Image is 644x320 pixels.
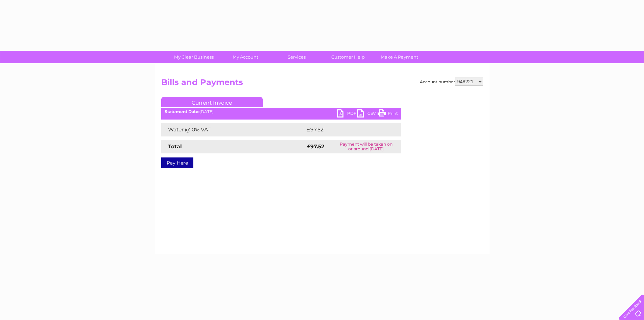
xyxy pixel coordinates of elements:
[161,157,193,168] a: Pay Here
[161,123,305,136] td: Water @ 0% VAT
[161,78,483,90] h2: Bills and Payments
[161,97,263,107] a: Current Invoice
[217,51,273,63] a: My Account
[166,51,222,63] a: My Clear Business
[307,143,324,150] strong: £97.52
[372,51,427,63] a: Make A Payment
[269,51,325,63] a: Services
[320,51,376,63] a: Customer Help
[305,123,387,136] td: £97.52
[168,143,182,150] strong: Total
[420,78,483,86] div: Account number
[161,109,401,114] div: [DATE]
[165,109,199,114] b: Statement Date:
[378,109,398,119] a: Print
[337,109,357,119] a: PDF
[331,140,401,153] td: Payment will be taken on or around [DATE]
[357,109,378,119] a: CSV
